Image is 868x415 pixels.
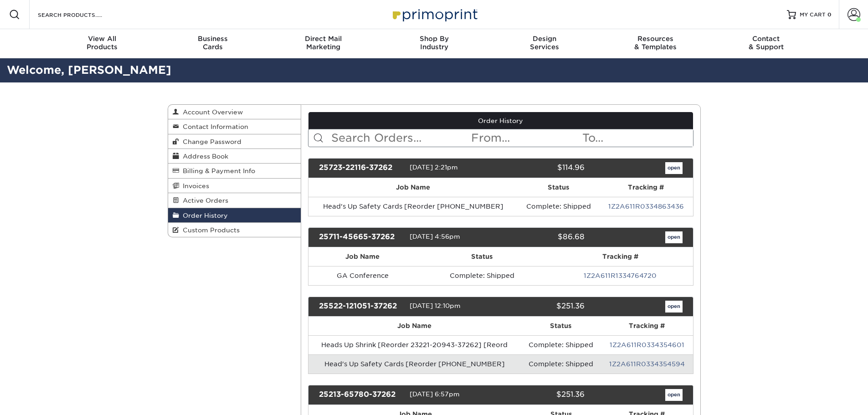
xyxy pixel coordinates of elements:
[308,197,518,216] td: Head's Up Safety Cards [Reorder [PHONE_NUMBER]
[600,29,711,58] a: Resources& Templates
[168,193,301,208] a: Active Orders
[157,35,268,51] div: Cards
[47,35,158,43] span: View All
[179,153,228,160] span: Address Book
[179,108,243,116] span: Account Overview
[489,29,600,58] a: DesignServices
[47,29,158,58] a: View AllProducts
[665,231,683,243] a: open
[179,182,209,190] span: Invoices
[521,317,601,335] th: Status
[600,35,711,43] span: Resources
[168,105,301,119] a: Account Overview
[665,389,683,401] a: open
[379,29,489,58] a: Shop ByIndustry
[410,233,460,240] span: [DATE] 4:56pm
[609,360,685,368] a: 1Z2A611R0334354594
[584,272,657,279] a: 1Z2A611R1334764720
[548,247,693,266] th: Tracking #
[389,5,480,24] img: Primoprint
[308,354,521,374] td: Head's Up Safety Cards [Reorder [PHONE_NUMBER]
[711,29,822,58] a: Contact& Support
[308,247,416,266] th: Job Name
[37,9,126,20] input: SEARCH PRODUCTS.....
[168,179,301,193] a: Invoices
[179,138,241,145] span: Change Password
[410,164,458,171] span: [DATE] 2:21pm
[179,226,240,234] span: Custom Products
[312,301,410,313] div: 25522-121051-37262
[157,35,268,43] span: Business
[168,134,301,149] a: Change Password
[521,335,601,354] td: Complete: Shipped
[308,178,518,197] th: Job Name
[330,129,470,147] input: Search Orders...
[268,35,379,43] span: Direct Mail
[168,119,301,134] a: Contact Information
[489,35,600,43] span: Design
[179,167,255,174] span: Billing & Payment Info
[518,178,599,197] th: Status
[308,112,693,129] a: Order History
[827,11,832,18] span: 0
[168,149,301,164] a: Address Book
[308,335,521,354] td: Heads Up Shrink [Reorder 23221-20943-37262] [Reord
[179,197,228,204] span: Active Orders
[711,35,822,51] div: & Support
[608,203,684,210] a: 1Z2A611R0334863436
[711,35,822,43] span: Contact
[268,35,379,51] div: Marketing
[581,129,693,147] input: To...
[379,35,489,51] div: Industry
[312,389,410,401] div: 25213-65780-37262
[268,29,379,58] a: Direct MailMarketing
[416,247,547,266] th: Status
[47,35,158,51] div: Products
[494,301,591,313] div: $251.36
[410,302,461,309] span: [DATE] 12:10pm
[494,231,591,243] div: $86.68
[312,231,410,243] div: 25711-45665-37262
[168,223,301,237] a: Custom Products
[599,178,693,197] th: Tracking #
[489,35,600,51] div: Services
[308,266,416,285] td: GA Conference
[157,29,268,58] a: BusinessCards
[521,354,601,374] td: Complete: Shipped
[665,301,683,313] a: open
[179,123,248,130] span: Contact Information
[168,164,301,178] a: Billing & Payment Info
[410,390,460,398] span: [DATE] 6:57pm
[665,162,683,174] a: open
[168,208,301,223] a: Order History
[379,35,489,43] span: Shop By
[179,212,228,219] span: Order History
[416,266,547,285] td: Complete: Shipped
[494,389,591,401] div: $251.36
[601,317,693,335] th: Tracking #
[610,341,684,348] a: 1Z2A611R0334354601
[600,35,711,51] div: & Templates
[470,129,581,147] input: From...
[312,162,410,174] div: 25723-22116-37262
[308,317,521,335] th: Job Name
[494,162,591,174] div: $114.96
[518,197,599,216] td: Complete: Shipped
[800,11,826,19] span: MY CART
